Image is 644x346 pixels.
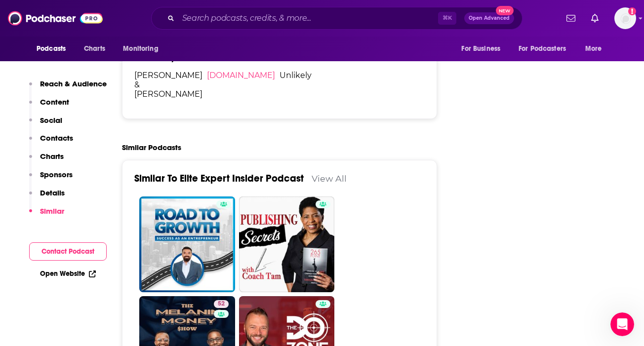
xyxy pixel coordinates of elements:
[122,143,181,152] h2: Similar Podcasts
[454,39,513,58] button: open menu
[614,7,636,29] img: User Profile
[134,71,207,99] span: [PERSON_NAME] & [PERSON_NAME]
[438,12,456,25] span: ⌘ K
[587,10,603,27] a: Show notifications dropdown
[207,71,275,80] a: [DOMAIN_NAME]
[37,42,66,56] span: Podcasts
[280,71,352,80] span: Unlikely
[614,7,636,29] span: Logged in as ralhvm
[30,39,79,58] button: open menu
[29,170,73,188] button: Sponsors
[40,133,73,143] p: Contacts
[40,115,62,125] p: Social
[496,6,514,15] span: New
[29,133,73,152] button: Contacts
[563,10,579,27] a: Show notifications dropdown
[178,10,438,26] input: Search podcasts, credits, & more...
[29,242,107,261] button: Contact Podcast
[123,42,158,56] span: Monitoring
[218,299,225,309] span: 52
[312,173,347,184] a: View All
[610,312,634,336] iframe: Intercom live chat
[78,39,111,58] a: Charts
[84,42,105,56] span: Charts
[461,42,500,56] span: For Business
[29,79,107,97] button: Reach & Audience
[29,115,62,134] button: Social
[29,152,64,170] button: Charts
[134,172,304,185] a: Similar To Elite Expert Insider Podcast
[214,300,229,308] a: 52
[40,170,73,179] p: Sponsors
[578,39,614,58] button: open menu
[40,79,107,88] p: Reach & Audience
[29,206,64,225] button: Similar
[40,152,64,161] p: Charts
[464,12,514,24] button: Open AdvancedNew
[469,16,510,21] span: Open Advanced
[614,7,636,29] button: Show profile menu
[40,206,64,216] p: Similar
[40,188,65,197] p: Details
[40,269,96,278] a: Open Website
[116,39,171,58] button: open menu
[29,188,65,206] button: Details
[519,42,566,56] span: For Podcasters
[585,42,602,56] span: More
[151,7,523,30] div: Search podcasts, credits, & more...
[512,39,580,58] button: open menu
[29,97,69,115] button: Content
[40,97,69,107] p: Content
[8,9,103,28] img: Podchaser - Follow, Share and Rate Podcasts
[628,7,636,15] svg: Add a profile image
